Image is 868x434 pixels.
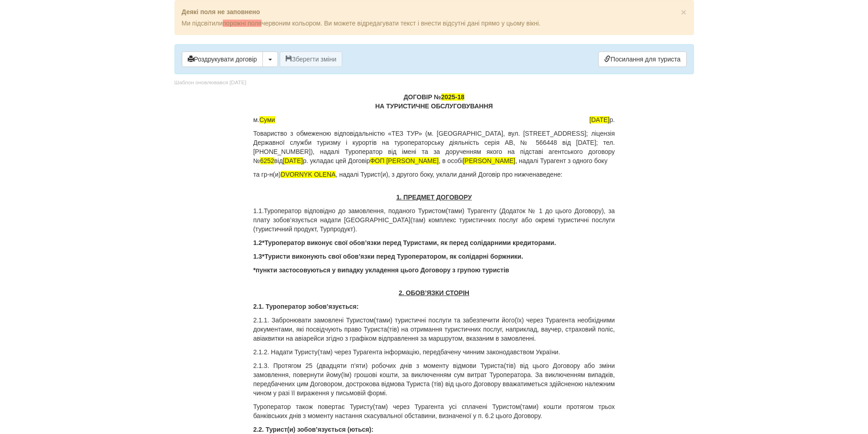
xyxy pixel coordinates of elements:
p: ДОГОВІР № НА ТУРИСТИЧНЕ ОБСЛУГОВУВАННЯ [253,92,615,111]
p: Ми підсвітили червоним кольором. Ви можете відредагувати текст і внести відсутні дані прямо у цьо... [182,19,687,28]
p: 2.1.1. Забронювати замовлені Туристом(тами) туристичні послуги та забезпечити його(їх) через Тура... [253,316,615,343]
p: 2.1.3. Протягом 25 (двадцяти п’яти) робочих днів з моменту відмови Туриста(тів) від цього Договор... [253,361,615,398]
p: Туроператор також повертає Туристу(там) через Турагента усі сплачені Туристом(тами) кошти протяго... [253,402,615,420]
a: Посилання для туриста [598,51,686,67]
span: × [681,7,686,17]
p: та гр-н(и) , надалі Турист(и), з другого боку, уклали даний Договір про нижченаведене: [253,170,615,179]
u: 1. ПРЕДМЕТ ДОГОВОРУ [396,194,472,201]
u: 2. ОБОВ’ЯЗКИ СТОРІН [399,289,469,296]
span: [DATE] [283,157,303,164]
button: Close [681,7,686,17]
button: Зберегти зміни [280,51,343,67]
span: [DATE] [590,116,610,123]
span: р. [590,115,615,124]
span: Суми [259,116,275,123]
button: Роздрукувати договір [182,51,263,67]
p: Деякі поля не заповнено [182,7,687,16]
span: м. [253,115,275,124]
span: 6252 [260,157,274,164]
b: 2.1. Туроператор зобов’язується: [253,303,359,310]
span: порожні поля [223,20,262,27]
span: 2025-18 [441,93,464,101]
b: 2.2. Турист(и) зобов’язується (ються): [253,426,374,433]
p: 1.1.Туроператор відповідно до замовлення, поданого Туристом(тами) Турагенту (Додаток № 1 до цього... [253,206,615,234]
b: *пункти застосовуються у випадку укладення цього Договору з групою туристів [253,266,509,274]
p: Товариство з обмеженою відповідальністю «ТЕЗ ТУР» (м. [GEOGRAPHIC_DATA], вул. [STREET_ADDRESS]; л... [253,129,615,165]
span: [PERSON_NAME] [463,157,515,164]
p: 2.1.2. Надати Туристу(там) через Турагента інформацію, передбачену чинним законодавством України. [253,347,615,357]
span: ФОП [PERSON_NAME] [370,157,439,164]
b: 1.2*Туроператор виконує свої обов’язки перед Туристами, як перед солідарними кредиторами. [253,239,556,246]
div: Шаблон оновлювався [DATE] [175,79,247,87]
b: 1.3*Туристи виконують свої обов’язки перед Туроператором, як солідарні боржники. [253,253,523,260]
span: DVORNYK OLENA [281,171,336,178]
